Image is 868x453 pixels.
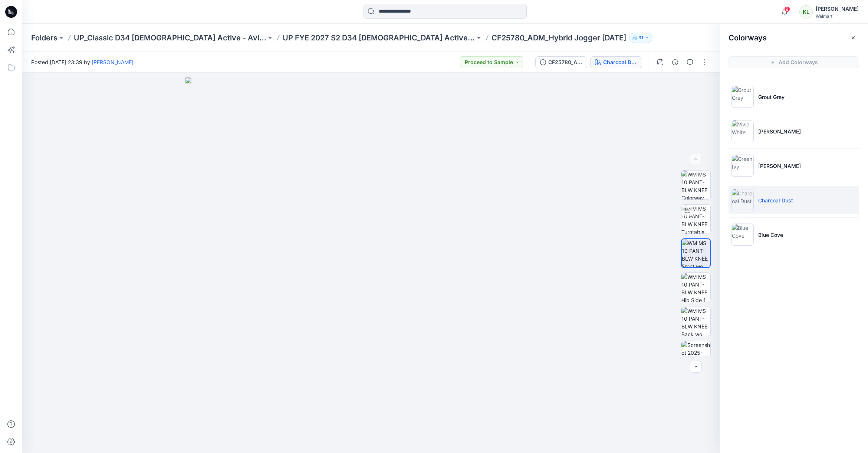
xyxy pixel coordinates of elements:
span: 9 [784,6,790,12]
img: Grout Grey [731,86,754,108]
div: Walmart [816,13,859,19]
img: Charcoal Dust [731,189,754,211]
p: Grout Grey [758,93,785,101]
img: WM MS 10 PANT-BLW KNEE Back wo Avatar [681,307,710,336]
img: Blue Cove [731,224,754,246]
img: Screenshot 2025-07-28 103607 [681,341,710,370]
img: Vivid White [731,120,754,142]
p: Charcoal Dust [758,196,793,204]
p: 31 [638,34,643,42]
div: CF25780_ADM_Hybrid Jogger [DATE] [548,58,582,66]
img: WM MS 10 PANT-BLW KNEE Hip Side 1 wo Avatar [681,273,710,302]
p: [PERSON_NAME] [758,162,801,170]
img: eyJhbGciOiJIUzI1NiIsImtpZCI6IjAiLCJzbHQiOiJzZXMiLCJ0eXAiOiJKV1QifQ.eyJkYXRhIjp7InR5cGUiOiJzdG9yYW... [185,77,556,453]
img: Green Ivy [731,155,754,177]
div: [PERSON_NAME] [816,4,859,13]
img: WM MS 10 PANT-BLW KNEE Front wo Avatar [682,239,710,267]
img: WM MS 10 PANT-BLW KNEE Turntable with Avatar [681,205,710,234]
span: Posted [DATE] 23:39 by [31,58,134,66]
p: Blue Cove [758,231,783,239]
div: Charcoal Dust [603,58,637,66]
button: Charcoal Dust [590,56,642,68]
button: CF25780_ADM_Hybrid Jogger [DATE] [535,56,587,68]
a: [PERSON_NAME] [92,59,134,65]
a: UP FYE 2027 S2 D34 [DEMOGRAPHIC_DATA] Active Classic [283,33,475,43]
a: Folders [31,33,57,43]
img: WM MS 10 PANT-BLW KNEE Colorway wo Avatar [681,171,710,199]
p: [PERSON_NAME] [758,128,801,135]
a: UP_Classic D34 [DEMOGRAPHIC_DATA] Active - Avia & AW [74,33,266,43]
div: KL [799,5,813,19]
p: CF25780_ADM_Hybrid Jogger [DATE] [491,33,626,43]
h2: Colorways [729,33,767,42]
button: Details [669,56,681,68]
button: 31 [629,33,652,43]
